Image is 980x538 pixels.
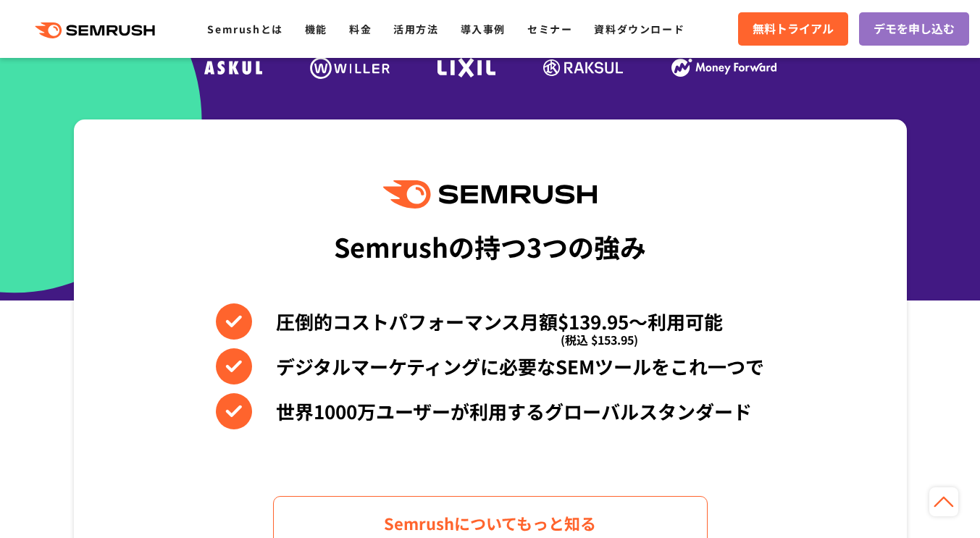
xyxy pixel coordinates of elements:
li: デジタルマーケティングに必要なSEMツールをこれ一つで [216,348,764,384]
li: 世界1000万ユーザーが利用するグローバルスタンダード [216,393,764,429]
a: Semrushとは [207,22,282,36]
a: 活用方法 [393,22,438,36]
a: セミナー [527,22,572,36]
a: デモを申し込む [859,12,969,46]
img: Semrush [383,180,596,209]
a: 料金 [349,22,372,36]
span: デモを申し込む [874,20,955,38]
a: 無料トライアル [738,12,848,46]
span: Semrushについてもっと知る [384,510,596,536]
a: 機能 [305,22,327,36]
span: (税込 $153.95) [561,321,638,358]
a: 資料ダウンロード [594,22,684,36]
span: 無料トライアル [753,20,834,38]
li: 圧倒的コストパフォーマンス月額$139.95〜利用可能 [216,303,764,340]
a: 導入事例 [461,22,506,36]
div: Semrushの持つ3つの強み [334,219,646,273]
